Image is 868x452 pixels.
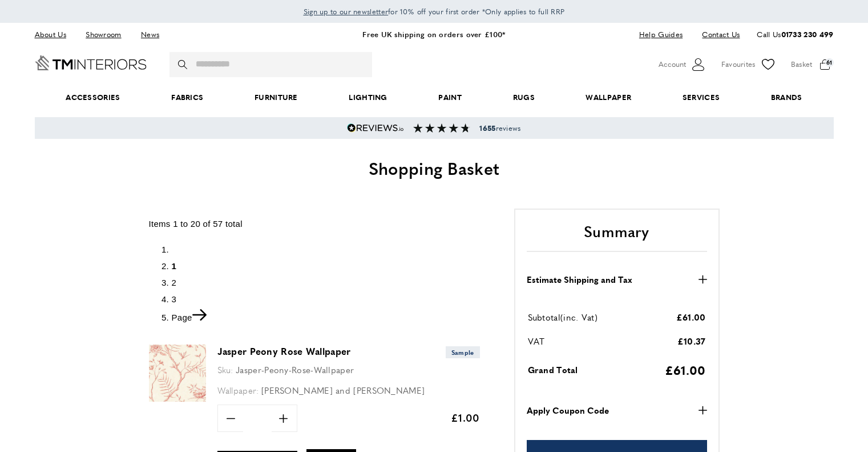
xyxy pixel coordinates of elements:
button: Apply Coupon Code [527,403,707,417]
a: News [132,27,168,42]
strong: Apply Coupon Code [527,403,609,417]
span: for 10% off your first order *Only applies to full RRP [304,6,565,17]
a: About Us [35,27,75,42]
span: reviews [479,123,520,133]
img: Reviews section [413,123,470,133]
p: Call Us [757,29,833,41]
a: Wallpaper [560,80,657,115]
span: Sign up to our newsletter [304,6,389,17]
a: Services [657,80,745,115]
a: Jasper Peony Rose Wallpaper [217,345,351,358]
a: Contact Us [693,27,740,42]
button: Estimate Shipping and Tax [527,273,707,286]
span: 1 [172,261,177,271]
span: Wallpaper: [217,384,259,396]
a: 2 [172,278,177,287]
li: Page 1 [172,259,491,273]
span: Subtotal [528,311,560,323]
span: (inc. Vat) [560,311,597,323]
a: Jasper Peony Rose Wallpaper [149,394,206,403]
a: Paint [413,80,487,115]
a: Rugs [487,80,560,115]
span: [PERSON_NAME] and [PERSON_NAME] [261,384,425,396]
a: Showroom [77,27,130,42]
h2: Summary [527,221,707,252]
nav: pagination [149,243,491,325]
span: Sku: [217,363,233,375]
a: Sign up to our newsletter [304,6,389,17]
span: Favourites [721,58,756,70]
a: 3 [172,294,177,304]
span: £10.37 [677,335,706,347]
a: Lighting [324,80,413,115]
a: 01733 230 499 [781,29,834,39]
a: Go to Home page [35,55,147,70]
a: Free UK shipping on orders over £100* [362,29,505,39]
span: Account [659,58,686,70]
span: £1.00 [451,410,480,425]
a: Favourites [721,56,777,73]
span: Grand Total [528,363,578,375]
span: Items 1 to 20 of 57 total [149,219,243,229]
button: Customer Account [659,56,707,73]
span: Accessories [40,80,146,115]
a: Help Guides [631,27,691,42]
img: Jasper Peony Rose Wallpaper [149,345,206,402]
a: Brands [745,80,827,115]
a: Next [172,313,207,322]
strong: Estimate Shipping and Tax [527,273,632,286]
span: £61.00 [676,311,706,323]
span: £61.00 [665,361,706,378]
a: Furniture [229,80,323,115]
span: Sample [446,346,480,358]
button: Search [178,52,189,77]
img: Reviews.io 5 stars [347,123,404,133]
a: Fabrics [146,80,229,115]
span: Shopping Basket [369,155,500,180]
span: Jasper-Peony-Rose-Wallpaper [236,363,354,375]
span: VAT [528,335,545,347]
strong: 1655 [479,123,495,133]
